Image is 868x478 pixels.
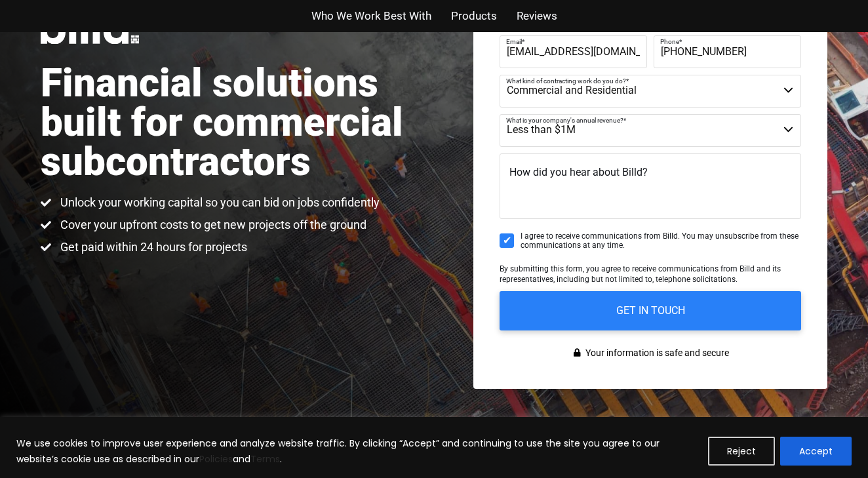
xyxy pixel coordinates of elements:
[660,37,679,45] span: Phone
[57,217,366,233] span: Cover your upfront costs to get new projects off the ground
[582,344,729,363] span: Your information is safe and secure
[16,435,698,467] p: We use cookies to improve user experience and analyze website traffic. By clicking “Accept” and c...
[311,7,431,26] a: Who We Work Best With
[517,7,557,26] a: Reviews
[250,452,280,466] a: Terms
[57,239,247,255] span: Get paid within 24 hours for projects
[500,233,514,248] input: I agree to receive communications from Billd. You may unsubscribe from these communications at an...
[506,37,522,45] span: Email
[41,64,434,182] h1: Financial solutions built for commercial subcontractors
[509,166,648,178] span: How did you hear about Billd?
[708,437,775,466] button: Reject
[57,195,380,210] span: Unlock your working capital so you can bid on jobs confidently
[500,291,801,330] input: GET IN TOUCH
[451,7,497,26] a: Products
[500,264,781,284] span: By submitting this form, you agree to receive communications from Billd and its representatives, ...
[199,452,233,466] a: Policies
[780,437,852,466] button: Accept
[521,231,801,250] span: I agree to receive communications from Billd. You may unsubscribe from these communications at an...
